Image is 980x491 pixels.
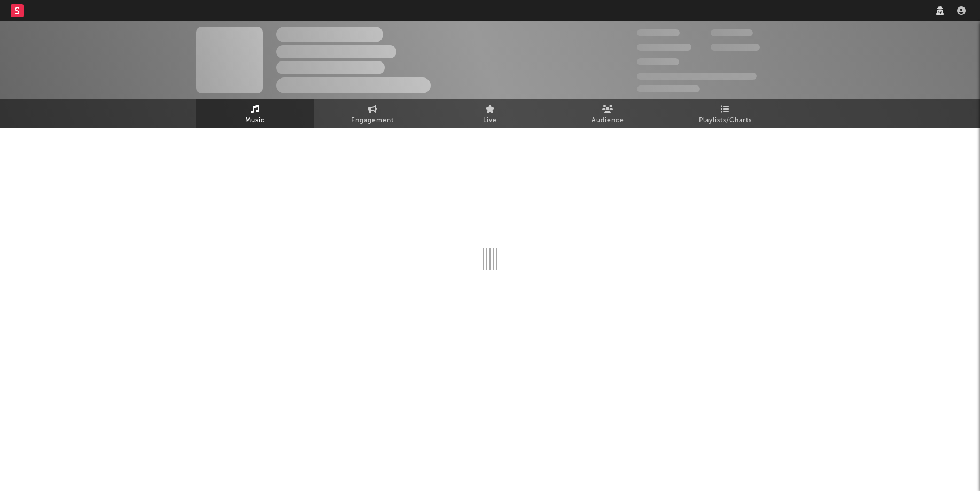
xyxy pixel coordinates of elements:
[637,73,757,80] span: 50,000,000 Monthly Listeners
[351,114,394,127] span: Engagement
[637,58,679,65] span: 100,000
[483,114,497,127] span: Live
[711,44,760,51] span: 1,000,000
[549,99,666,128] a: Audience
[245,114,265,127] span: Music
[637,29,680,36] span: 300,000
[666,99,784,128] a: Playlists/Charts
[699,114,752,127] span: Playlists/Charts
[314,99,431,128] a: Engagement
[196,99,314,128] a: Music
[431,99,549,128] a: Live
[637,44,691,51] span: 50,000,000
[637,85,700,92] span: Jump Score: 85.0
[711,29,753,36] span: 100,000
[592,114,624,127] span: Audience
